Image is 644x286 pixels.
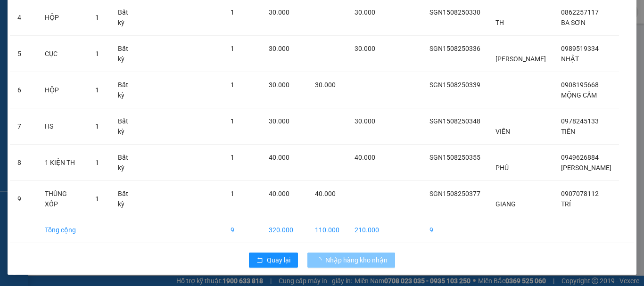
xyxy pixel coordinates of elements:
span: loading [315,257,325,263]
span: 1 [231,8,234,16]
td: 9 [10,181,37,217]
span: 0907078112 [561,190,599,197]
span: 1 [95,14,99,21]
span: PHÚ [495,164,509,172]
td: 110.000 [307,217,347,243]
span: 0978245133 [561,117,599,125]
span: SGN1508250348 [429,117,480,125]
span: Quay lại [267,255,290,265]
span: 1 [231,81,234,89]
span: TIÊN [561,128,575,135]
span: [PERSON_NAME] [561,164,611,172]
span: 40.000 [269,154,289,161]
td: 1 KIỆN TH [37,145,88,181]
td: HỘP [37,72,88,108]
span: 1 [231,154,234,161]
span: MỘNG CẦM [561,91,597,99]
span: [PERSON_NAME] [495,55,546,63]
td: 210.000 [347,217,387,243]
td: 320.000 [261,217,307,243]
td: Bất kỳ [110,36,143,72]
span: rollback [256,257,263,264]
button: rollbackQuay lại [249,253,298,268]
span: 1 [95,123,99,130]
td: CỤC [37,36,88,72]
span: 30.000 [315,81,336,89]
td: 8 [10,145,37,181]
span: 1 [95,159,99,166]
span: 30.000 [355,117,375,125]
span: SGN1508250339 [429,81,480,89]
span: 1 [231,117,234,125]
span: SGN1508250355 [429,154,480,161]
span: 1 [231,190,234,197]
span: BA SƠN [561,19,586,26]
span: 30.000 [269,81,289,89]
span: 0949626884 [561,154,599,161]
span: NHẬT [561,55,579,63]
span: 40.000 [355,154,375,161]
span: SGN1508250330 [429,8,480,16]
span: VIỄN [495,128,510,135]
span: 0908195668 [561,81,599,89]
span: 30.000 [269,8,289,16]
td: Bất kỳ [110,145,143,181]
td: THÙNG XỐP [37,181,88,217]
span: 1 [95,50,99,57]
span: 1 [95,195,99,203]
td: Bất kỳ [110,108,143,145]
span: GIANG [495,200,516,208]
span: 1 [231,45,234,52]
td: Tổng cộng [37,217,88,243]
span: 30.000 [269,45,289,52]
td: 5 [10,36,37,72]
button: Nhập hàng kho nhận [307,253,395,268]
span: SGN1508250336 [429,45,480,52]
td: 9 [223,217,261,243]
span: 0862257117 [561,8,599,16]
span: 30.000 [269,117,289,125]
td: 7 [10,108,37,145]
td: 9 [422,217,488,243]
span: 1 [95,86,99,94]
span: 40.000 [315,190,336,197]
td: HS [37,108,88,145]
span: SGN1508250377 [429,190,480,197]
td: Bất kỳ [110,181,143,217]
span: 0989519334 [561,45,599,52]
span: TRÍ [561,200,571,208]
span: 30.000 [355,8,375,16]
td: 6 [10,72,37,108]
span: TH [495,19,504,26]
td: Bất kỳ [110,72,143,108]
span: 30.000 [355,45,375,52]
span: 40.000 [269,190,289,197]
span: Nhập hàng kho nhận [325,255,388,265]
